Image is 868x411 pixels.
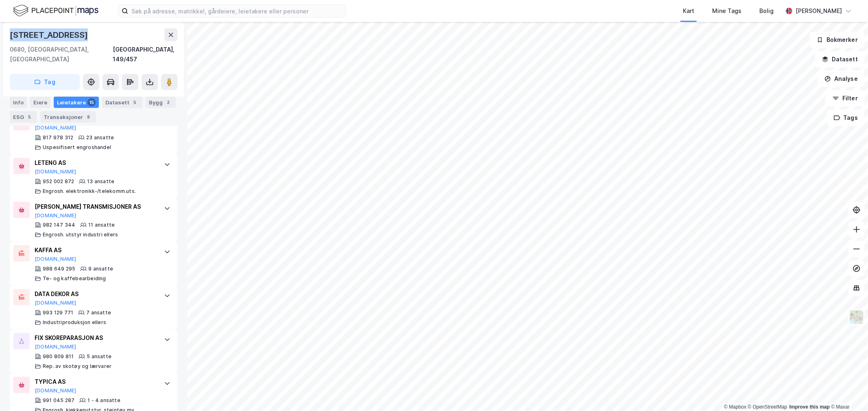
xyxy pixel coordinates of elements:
div: Uspesifisert engroshandel [43,144,111,151]
div: TYPICA AS [35,377,156,387]
div: 817 978 312 [43,134,73,141]
div: [GEOGRAPHIC_DATA], 149/457 [113,45,177,64]
div: 952 002 872 [43,178,74,185]
div: 9 ansatte [88,266,113,272]
input: Søk på adresse, matrikkel, gårdeiere, leietakere eller personer [128,5,345,17]
button: [DOMAIN_NAME] [35,300,77,306]
div: 980 809 811 [43,353,74,360]
div: 15 [87,98,96,106]
div: KAFFA AS [35,245,156,255]
div: Transaksjoner [40,111,96,123]
div: Industriproduksjon ellers [43,319,106,326]
div: Bygg [146,97,176,108]
div: 988 649 295 [43,266,75,272]
div: 2 [164,98,173,106]
div: 7 ansatte [86,309,111,316]
div: 5 [131,98,139,106]
div: 13 ansatte [87,178,114,185]
div: 1 - 4 ansatte [87,397,120,404]
div: Te- og kaffebearbeiding [43,275,106,282]
div: 982 147 344 [43,222,75,228]
button: [DOMAIN_NAME] [35,125,77,131]
div: Kart [683,6,694,16]
button: [DOMAIN_NAME] [35,169,77,175]
button: [DOMAIN_NAME] [35,344,77,350]
button: Analyse [818,71,865,87]
div: Rep. av skotøy og lærvarer [43,363,112,370]
a: Mapbox [724,404,746,410]
div: Info [10,97,27,108]
div: 11 ansatte [88,222,115,228]
button: Filter [826,90,865,106]
div: DATA DEKOR AS [35,289,156,299]
iframe: Chat Widget [827,372,868,411]
div: [PERSON_NAME] TRANSMISJONER AS [35,202,156,212]
button: Datasett [815,51,865,67]
a: OpenStreetMap [748,404,787,410]
button: Tag [10,74,80,90]
div: Kontrollprogram for chat [827,372,868,411]
div: Eiere [30,97,50,108]
div: [PERSON_NAME] [796,6,842,16]
div: Mine Tags [712,6,741,16]
img: Z [849,309,864,325]
div: LETENG AS [35,158,156,168]
div: 5 [26,113,34,121]
div: [STREET_ADDRESS] [10,28,90,41]
div: 991 045 287 [43,397,74,404]
button: [DOMAIN_NAME] [35,387,77,394]
div: 0680, [GEOGRAPHIC_DATA], [GEOGRAPHIC_DATA] [10,45,113,64]
div: FIX SKOREPARASJON AS [35,333,156,343]
div: Engrosh. utstyr industri ellers [43,231,118,238]
div: Leietakere [54,97,99,108]
div: ESG [10,111,37,123]
button: Tags [827,110,865,126]
img: logo.f888ab2527a4732fd821a326f86c7f29.svg [13,4,98,18]
a: Improve this map [789,404,830,410]
div: Datasett [102,97,142,108]
button: [DOMAIN_NAME] [35,212,77,219]
div: 993 129 771 [43,309,73,316]
button: Bokmerker [810,32,865,48]
div: Engrosh. elektronikk-/telekomm.uts. [43,188,136,195]
div: 5 ansatte [87,353,112,360]
div: Bolig [759,6,774,16]
div: 23 ansatte [86,134,114,141]
div: 8 [85,113,93,121]
button: [DOMAIN_NAME] [35,256,77,262]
